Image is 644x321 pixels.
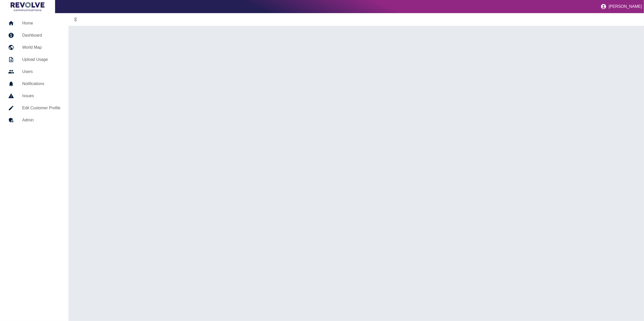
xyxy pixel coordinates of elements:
h5: Users [22,69,60,75]
h5: Admin [22,117,60,123]
h5: Dashboard [22,32,60,38]
a: Edit Customer Profile [4,102,64,114]
a: World Map [4,41,64,54]
button: [PERSON_NAME] [599,2,644,12]
a: Issues [4,90,64,102]
a: Upload Usage [4,54,64,66]
a: Admin [4,114,64,126]
p: [PERSON_NAME] [609,4,642,9]
h5: Edit Customer Profile [22,105,60,111]
a: Users [4,66,64,78]
h5: Issues [22,93,60,99]
h5: Home [22,20,60,26]
a: Notifications [4,78,64,90]
h5: Upload Usage [22,57,60,63]
h5: World Map [22,44,60,50]
a: Dashboard [4,29,64,41]
img: Logo [11,2,44,11]
a: Home [4,17,64,29]
h5: Notifications [22,81,60,87]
